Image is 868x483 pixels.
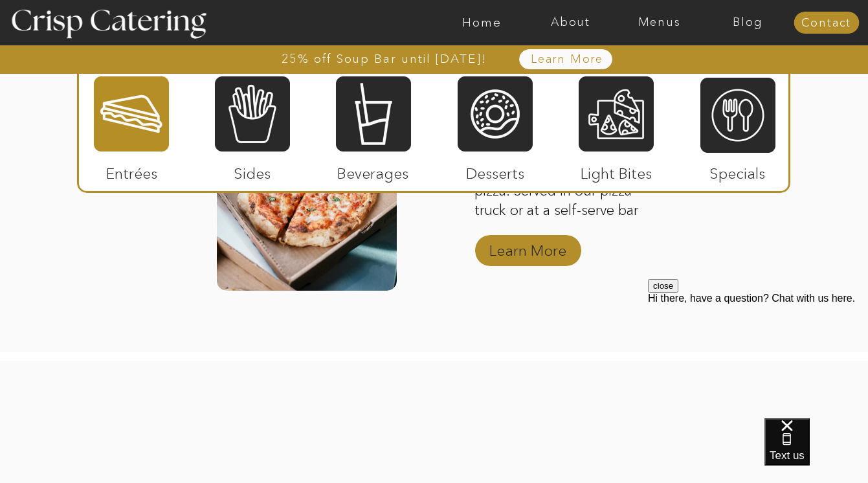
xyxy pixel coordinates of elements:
[573,152,660,189] p: Light Bites
[648,279,868,434] iframe: podium webchat widget prompt
[235,52,533,65] a: 25% off Soup Bar until [DATE]!
[695,152,781,189] p: Specials
[452,152,539,189] p: Desserts
[764,418,868,483] iframe: podium webchat widget bubble
[615,16,704,29] a: Menus
[474,141,647,221] p: Pepperoni, cheese, sausage and a specialty pizza. Served in our pizza truck or at a self-serve bar
[794,17,859,30] a: Contact
[704,16,792,29] a: Blog
[438,16,526,29] a: Home
[485,229,571,266] a: Learn More
[526,16,615,29] a: About
[501,53,634,66] a: Learn More
[330,152,416,189] p: Beverages
[209,152,295,189] p: Sides
[89,152,175,189] p: Entrées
